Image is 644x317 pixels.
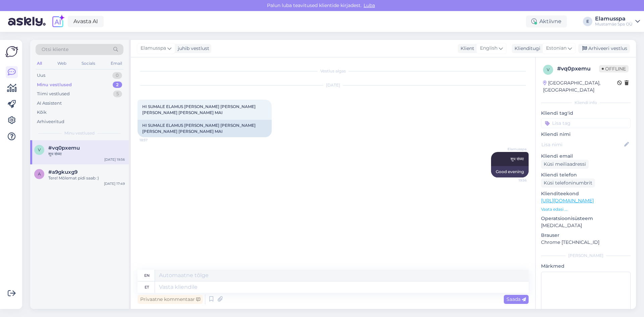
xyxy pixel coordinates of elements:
[541,190,631,197] p: Klienditeekond
[36,59,43,68] div: All
[5,45,18,58] img: Askly Logo
[37,72,45,79] div: Uus
[112,72,122,79] div: 0
[541,206,631,212] p: Vaata edasi ...
[512,45,540,52] div: Klienditugi
[541,100,631,106] div: Kliendi info
[583,17,592,26] div: E
[506,296,526,302] span: Saada
[141,45,166,52] span: Elamusspa
[599,65,629,72] span: Offline
[140,138,165,143] span: 18:57
[543,80,617,94] div: [GEOGRAPHIC_DATA], [GEOGRAPHIC_DATA]
[48,151,125,157] div: शुभ संध्या
[491,166,529,177] div: Good evening
[541,222,631,229] p: [MEDICAL_DATA]
[547,67,549,72] span: v
[109,59,123,68] div: Email
[42,46,68,53] span: Otsi kliente
[541,110,631,117] p: Kliendi tag'id
[541,171,631,178] p: Kliendi telefon
[37,82,72,88] div: Minu vestlused
[578,44,630,53] div: Arhiveeri vestlus
[37,109,47,116] div: Kõik
[541,215,631,222] p: Operatsioonisüsteem
[458,45,474,52] div: Klient
[541,232,631,239] p: Brauser
[557,65,599,73] div: # vq0pxemu
[541,131,631,138] p: Kliendi nimi
[541,118,631,128] input: Lisa tag
[144,270,150,281] div: en
[541,239,631,246] p: Chrome [TECHNICAL_ID]
[175,45,209,52] div: juhib vestlust
[595,16,640,27] a: ElamusspaMustamäe Spa OÜ
[541,198,594,204] a: [URL][DOMAIN_NAME]
[64,130,95,136] span: Minu vestlused
[104,157,125,162] div: [DATE] 19:56
[541,160,589,169] div: Küsi meiliaadressi
[511,156,524,161] span: शुभ संध्या
[68,16,104,27] a: Avasta AI
[526,15,567,28] div: Aktiivne
[480,45,497,52] span: English
[37,118,64,125] div: Arhiveeritud
[541,178,595,188] div: Küsi telefoninumbrit
[501,147,527,152] span: Elamusspa
[541,153,631,160] p: Kliendi email
[51,14,65,29] img: explore-ai
[546,45,567,52] span: Estonian
[138,295,203,304] div: Privaatne kommentaar
[362,2,377,8] span: Luba
[541,141,623,148] input: Lisa nimi
[595,16,633,21] div: Elamusspa
[138,68,529,74] div: Vestlus algas
[38,171,41,176] span: a
[138,120,272,137] div: HI SUMALE ELAMUS [PERSON_NAME] [PERSON_NAME] [PERSON_NAME] [PERSON_NAME] MAI
[113,91,122,97] div: 5
[38,147,41,152] span: v
[595,21,633,27] div: Mustamäe Spa OÜ
[80,59,97,68] div: Socials
[142,104,257,115] span: HI SUMALE ELAMUS [PERSON_NAME] [PERSON_NAME] [PERSON_NAME] [PERSON_NAME] MAI
[48,169,77,175] span: #a9gkuxg9
[48,145,80,151] span: #vq0pxemu
[501,178,527,183] span: 19:56
[37,91,70,97] div: Tiimi vestlused
[113,82,122,88] div: 2
[37,100,62,107] div: AI Assistent
[541,263,631,270] p: Märkmed
[541,253,631,259] div: [PERSON_NAME]
[48,175,125,181] div: Tere! Mõlemat pidi saab :)
[138,82,529,88] div: [DATE]
[104,181,125,186] div: [DATE] 17:49
[145,281,149,293] div: et
[56,59,68,68] div: Web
